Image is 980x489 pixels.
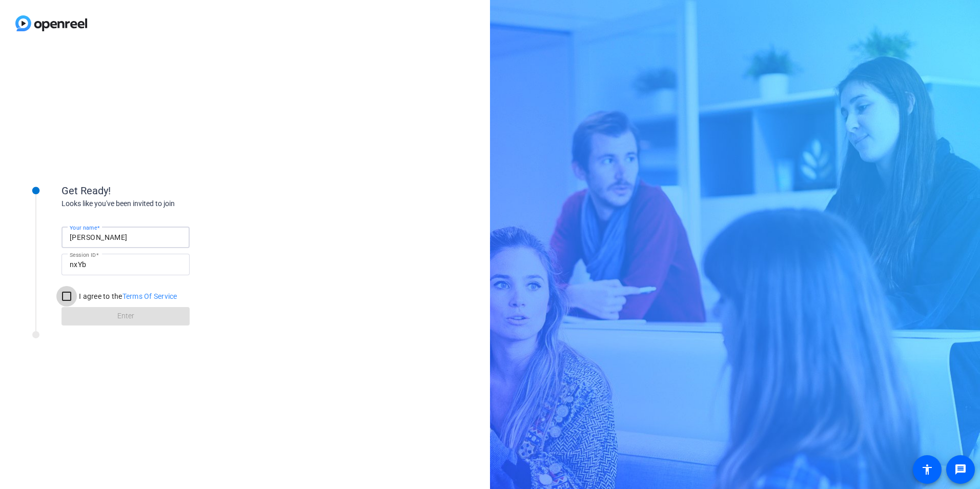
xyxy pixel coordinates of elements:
[62,183,267,198] div: Get Ready!
[921,463,933,476] mat-icon: accessibility
[62,198,267,209] div: Looks like you've been invited to join
[122,292,177,300] a: Terms Of Service
[70,225,97,231] mat-label: Your name
[77,291,177,301] label: I agree to the
[954,463,967,476] mat-icon: message
[70,252,96,258] mat-label: Session ID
